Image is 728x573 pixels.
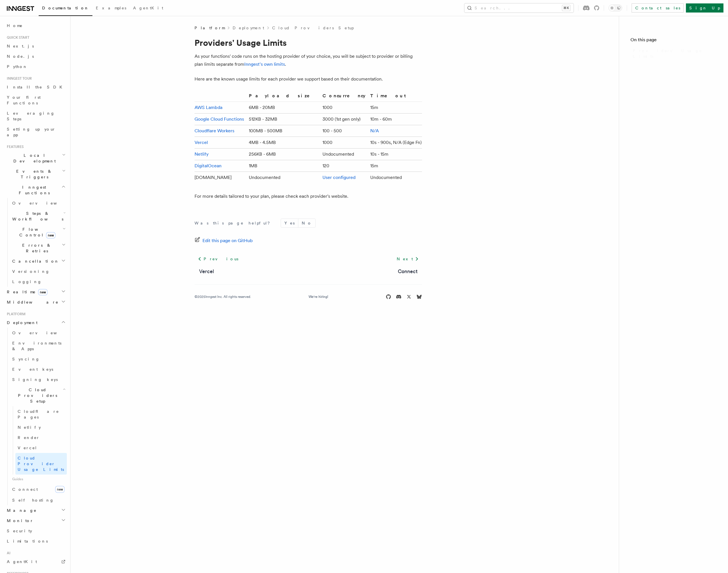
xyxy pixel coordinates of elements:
div: © 2025 Inngest Inc. All rights reserved. [195,294,251,299]
a: AgentKit [130,2,167,15]
span: Platform [195,25,225,31]
span: Render [18,435,40,440]
a: Next.js [5,41,67,51]
span: Manage [5,508,37,513]
a: Event keys [10,364,67,374]
a: Vercel [15,443,67,453]
a: Render [15,432,67,443]
button: Inngest Functions [5,182,67,198]
span: Logging [12,279,42,284]
td: [DOMAIN_NAME] [195,172,247,184]
span: Node.js [7,54,34,59]
td: 10m - 60m [368,114,422,125]
span: Cloud Providers Setup [10,387,63,404]
span: Inngest Functions [5,184,61,196]
button: Local Development [5,150,67,166]
a: Connectnew [10,484,67,495]
span: Cloudflare Pages [18,409,59,419]
a: Deployment [233,25,264,31]
span: Overview [12,201,71,205]
p: For more details tailored to your plan, please check each provider's website. [195,192,422,200]
span: Examples [96,6,126,10]
span: Security [7,529,32,533]
p: Was this page helpful? [195,220,274,226]
button: Yes [281,219,298,227]
td: 15m [368,160,422,172]
span: Events & Triggers [5,168,62,180]
button: Flow Controlnew [10,224,67,240]
a: Edit this page on GitHub [195,237,253,245]
span: Home [7,23,23,28]
div: Deployment [5,328,67,505]
span: new [38,289,47,295]
span: AgentKit [133,6,163,10]
a: AgentKit [5,556,67,567]
a: Examples [92,2,130,15]
button: Events & Triggers [5,166,67,182]
span: Connect [12,487,38,492]
span: Python [7,64,28,69]
td: 100 - 500 [320,125,368,137]
a: We're hiring! [309,294,328,299]
span: Steps & Workflows [10,211,63,222]
a: Leveraging Steps [5,108,67,124]
a: Self hosting [10,495,67,505]
a: Node.js [5,51,67,61]
span: Signing keys [12,377,58,382]
td: 1000 [320,137,368,149]
span: Event keys [12,367,53,372]
button: Errors & Retries [10,240,67,256]
div: Inngest Functions [5,198,67,287]
span: AI [5,551,11,555]
h1: Providers' Usage Limits [195,38,422,48]
a: Syncing [10,354,67,364]
a: DigitalOcean [195,163,222,168]
button: Cloud Providers Setup [10,385,67,406]
a: Overview [10,198,67,208]
span: Next.js [7,44,34,48]
a: Versioning [10,266,67,277]
span: Flow Control [10,226,63,238]
a: N/A [370,128,379,133]
a: Install the SDK [5,82,67,92]
a: Cloud Providers Setup [272,25,354,31]
span: Guides [10,475,67,484]
a: Providers' Usage Limits [630,46,717,61]
span: Setting up your app [7,127,56,137]
td: 6MB - 20MB [247,102,320,114]
th: Payload size [247,92,320,102]
td: 1000 [320,102,368,114]
span: Cloud Provider Usage Limits [18,456,64,472]
span: Providers' Usage Limits [633,48,717,59]
td: 15m [368,102,422,114]
th: Concurrency [320,92,368,102]
p: Here are the known usage limits for each provider we support based on their documentation. [195,75,422,83]
td: Undocumented [320,149,368,160]
h4: On this page [630,36,717,46]
button: Toggle dark mode [609,5,622,11]
a: Vercel [199,267,214,275]
span: Vercel [18,446,37,450]
span: Limitations [7,539,48,543]
div: Cloud Providers Setup [10,406,67,475]
td: Undocumented [247,172,320,184]
td: 1MB [247,160,320,172]
a: Netlify [195,151,209,157]
a: User configured [322,175,355,180]
button: No [298,219,315,227]
span: Cancellation [10,258,59,264]
a: Inngest's own limits [244,61,285,67]
span: Self hosting [12,498,54,502]
p: As your functions' code runs on the hosting provider of your choice, you will be subject to provi... [195,52,422,68]
span: Middleware [5,299,59,305]
a: Cloud Provider Usage Limits [15,453,67,475]
a: Your first Functions [5,92,67,108]
span: Install the SDK [7,85,66,89]
a: Signing keys [10,374,67,385]
a: Previous [195,254,241,264]
td: 10s - 900s, N/A (Edge Fn) [368,137,422,149]
span: Leveraging Steps [7,111,55,121]
td: 120 [320,160,368,172]
button: Cancellation [10,256,67,266]
a: Environments & Apps [10,338,67,354]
